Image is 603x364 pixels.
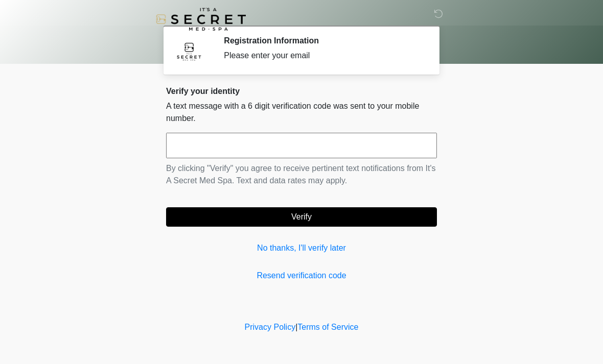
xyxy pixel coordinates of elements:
[245,323,296,331] a: Privacy Policy
[224,50,422,62] div: Please enter your email
[295,323,297,331] a: |
[166,270,437,282] a: Resend verification code
[166,100,437,125] p: A text message with a 6 digit verification code was sent to your mobile number.
[166,86,437,96] h2: Verify your identity
[166,207,437,227] button: Verify
[166,162,437,187] p: By clicking "Verify" you agree to receive pertinent text notifications from It's A Secret Med Spa...
[224,36,422,45] h2: Registration Information
[174,36,204,66] img: Agent Avatar
[166,242,437,254] a: No thanks, I'll verify later
[156,8,246,31] img: It's A Secret Med Spa Logo
[297,323,358,331] a: Terms of Service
